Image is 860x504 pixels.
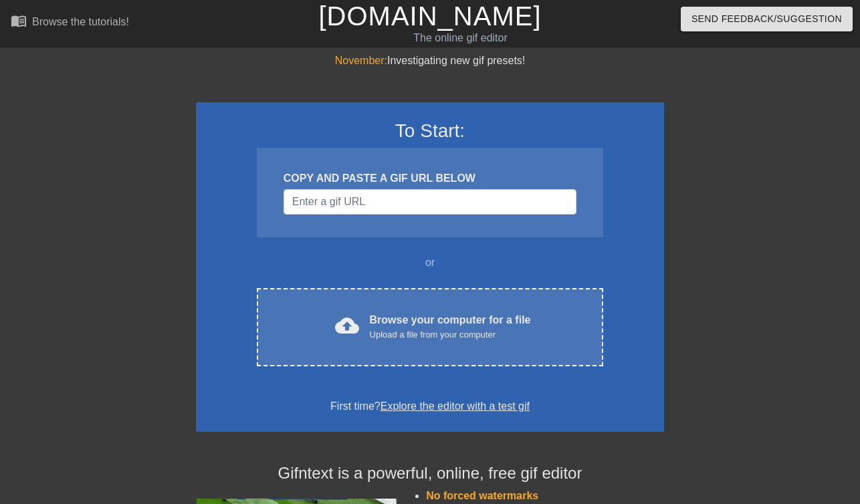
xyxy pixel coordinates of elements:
span: menu_book [11,13,27,29]
div: Investigating new gif presets! [196,53,664,69]
input: Username [284,189,576,215]
div: First time? [213,398,647,414]
h4: Gifntext is a powerful, online, free gif editor [196,464,664,483]
div: Browse your computer for a file [370,312,531,342]
div: Browse the tutorials! [32,16,129,27]
span: November: [335,55,387,66]
div: COPY AND PASTE A GIF URL BELOW [284,170,576,186]
span: Send Feedback/Suggestion [691,11,842,27]
a: Browse the tutorials! [11,13,129,33]
span: cloud_upload [335,313,359,338]
button: Send Feedback/Suggestion [681,7,853,31]
div: or [231,255,629,271]
div: The online gif editor [294,30,628,46]
h3: To Start: [213,120,647,142]
span: No forced watermarks [426,490,538,501]
a: [DOMAIN_NAME] [318,1,541,31]
div: Upload a file from your computer [370,328,531,342]
a: Explore the editor with a test gif [381,400,530,412]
